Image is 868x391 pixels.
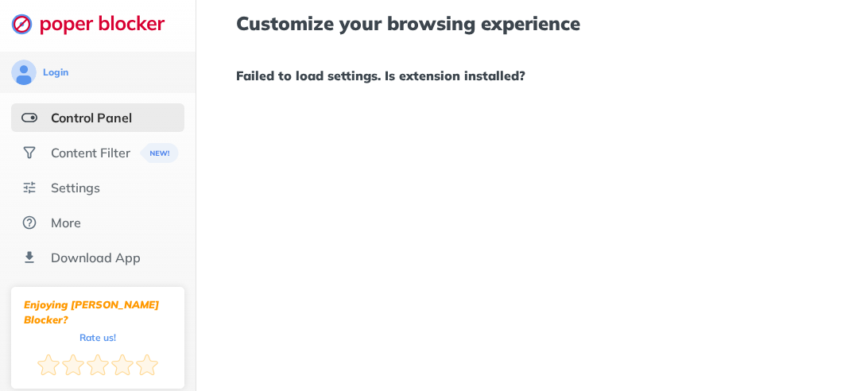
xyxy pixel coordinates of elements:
[43,66,68,79] div: Login
[139,143,178,163] img: menuBanner.svg
[21,180,37,195] img: settings.svg
[51,250,141,265] div: Download App
[51,215,81,230] div: More
[51,180,100,195] div: Settings
[24,297,172,327] div: Enjoying [PERSON_NAME] Blocker?
[51,110,132,126] div: Control Panel
[11,13,182,35] img: logo-webpage.svg
[21,215,37,230] img: about.svg
[51,145,130,161] div: Content Filter
[21,250,37,265] img: download-app.svg
[79,334,116,341] div: Rate us!
[11,60,37,85] img: avatar.svg
[21,110,37,126] img: features-selected.svg
[21,145,37,161] img: social.svg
